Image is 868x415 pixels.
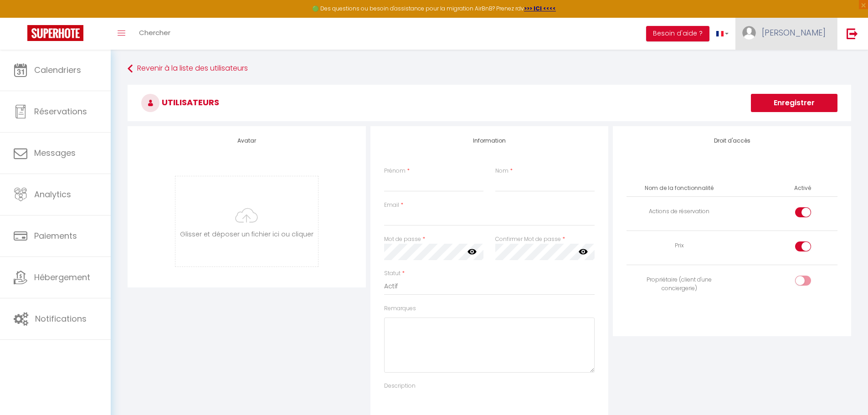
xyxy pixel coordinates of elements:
[742,26,756,40] img: ...
[384,235,421,244] label: Mot de passe
[34,147,76,159] span: Messages
[384,201,399,210] label: Email
[27,25,83,41] img: Super Booking
[34,64,81,76] span: Calendriers
[735,18,837,50] a: ... [PERSON_NAME]
[141,138,352,144] h4: Avatar
[35,313,87,324] span: Notifications
[646,26,709,41] button: Besoin d'aide ?
[384,382,416,390] label: Description
[139,28,170,37] span: Chercher
[627,180,732,196] th: Nom de la fonctionnalité
[630,207,728,216] div: Actions de réservation
[847,28,858,39] img: logout
[34,189,71,200] span: Analytics
[128,85,851,121] h3: Utilisateurs
[128,61,851,77] a: Revenir à la liste des utilisateurs
[495,167,508,175] label: Nom
[34,106,87,117] span: Réservations
[762,27,826,38] span: [PERSON_NAME]
[132,18,177,50] a: Chercher
[630,241,728,250] div: Prix
[524,5,556,12] a: >>> ICI <<<<
[791,180,815,196] th: Activé
[627,138,837,144] h4: Droit d'accès
[384,304,416,313] label: Remarques
[34,272,90,283] span: Hébergement
[384,138,595,144] h4: Information
[630,276,728,293] div: Propriétaire (client d'une conciergerie)
[384,167,406,175] label: Prénom
[34,230,77,241] span: Paiements
[751,94,837,112] button: Enregistrer
[384,269,401,278] label: Statut
[495,235,561,244] label: Confirmer Mot de passe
